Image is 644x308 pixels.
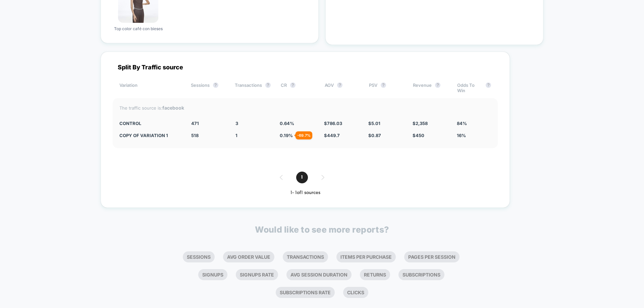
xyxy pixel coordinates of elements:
[114,26,163,31] span: Top color café con bieses
[413,133,424,138] span: $ 450
[381,82,386,88] button: ?
[457,133,491,138] div: 16%
[113,64,498,71] div: Split By Traffic source
[486,82,491,88] button: ?
[413,121,428,126] span: $ 2,358
[283,251,328,262] li: Transactions
[223,251,274,262] li: Avg Order Value
[280,121,294,126] span: 0.64 %
[369,82,403,93] div: PSV
[457,82,491,93] div: Odds To Win
[235,121,238,126] span: 3
[235,82,271,93] div: Transactions
[343,287,368,298] li: Clicks
[236,269,278,280] li: Signups Rate
[119,133,181,138] div: Copy of Variation 1
[368,121,380,126] span: $ 5.01
[296,131,312,139] div: - 69.7 %
[255,225,389,235] p: Would like to see more reports?
[325,82,359,93] div: AOV
[337,82,342,88] button: ?
[286,269,352,280] li: Avg Session Duration
[235,133,237,138] span: 1
[290,82,296,88] button: ?
[324,133,340,138] span: $ 449.7
[113,190,498,196] div: 1 - 1 of 1 sources
[336,251,396,262] li: Items Per Purchase
[280,133,293,138] span: 0.19 %
[213,82,218,88] button: ?
[191,133,199,138] span: 518
[119,82,181,93] div: Variation
[435,82,440,88] button: ?
[457,121,491,126] div: 84%
[296,172,308,183] span: 1
[404,251,460,262] li: Pages Per Session
[191,121,199,126] span: 471
[198,269,227,280] li: Signups
[183,251,215,262] li: Sessions
[191,82,225,93] div: Sessions
[360,269,390,280] li: Returns
[119,105,491,111] div: The traffic source is:
[398,269,444,280] li: Subscriptions
[162,105,184,111] strong: facebook
[368,133,381,138] span: $ 0.87
[324,121,342,126] span: $ 786.03
[413,82,447,93] div: Revenue
[276,287,335,298] li: Subscriptions Rate
[265,82,271,88] button: ?
[119,121,181,126] div: CONTROL
[281,82,315,93] div: CR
